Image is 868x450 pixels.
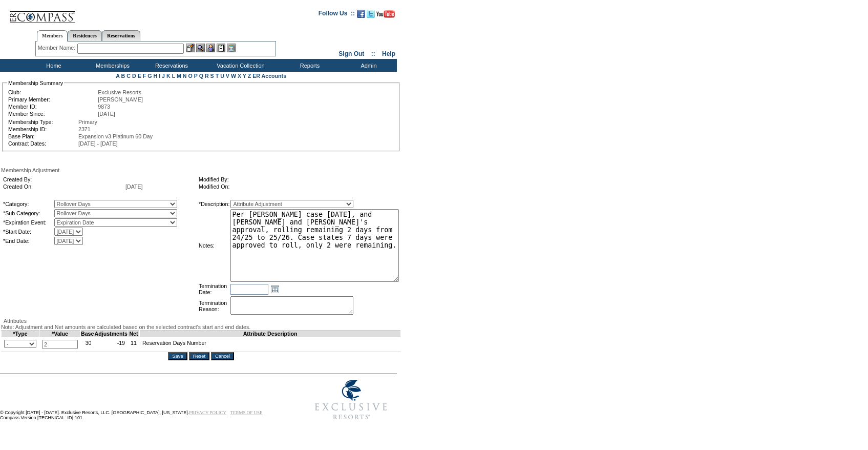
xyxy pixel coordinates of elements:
img: b_edit.gif [186,44,195,52]
td: Follow Us :: [319,9,355,21]
td: Created On: [3,183,124,190]
div: Attributes [1,318,401,324]
a: Help [382,50,395,57]
td: Created By: [3,176,124,182]
img: Exclusive Resorts [305,374,397,425]
a: F [143,73,146,79]
a: V [226,73,229,79]
a: Sign Out [338,50,364,57]
td: 11 [128,337,140,352]
a: Open the calendar popup. [269,283,281,295]
td: Modified On: [199,183,390,190]
a: Subscribe to our YouTube Channel [376,13,395,19]
td: Club: [8,89,97,95]
a: L [172,73,175,79]
a: N [183,73,187,79]
a: K [166,73,171,79]
img: Become our fan on Facebook [357,10,365,18]
a: U [220,73,224,79]
span: Primary [78,119,97,125]
td: *Value [39,331,81,337]
img: Compass Home [9,3,75,24]
span: [DATE] - [DATE] [78,140,118,147]
td: Contract Dates: [8,140,77,147]
td: Notes: [199,209,229,282]
a: W [231,73,236,79]
span: [PERSON_NAME] [98,96,143,103]
span: 2371 [78,126,91,132]
span: Expansion v3 Platinum 60 Day [78,133,153,139]
a: Become our fan on Facebook [357,13,365,19]
a: Members [37,30,68,42]
td: 30 [81,337,94,352]
img: View [196,44,205,52]
td: Primary Member: [8,96,97,103]
td: Member Since: [8,111,97,117]
td: *Start Date: [3,228,53,236]
legend: Membership Summary [7,80,64,86]
a: M [177,73,181,79]
input: Save [168,352,187,360]
img: Follow us on Twitter [367,10,375,18]
a: Residences [68,30,102,41]
a: ER Accounts [252,73,286,79]
td: Membership ID: [8,126,77,132]
a: R [205,73,209,79]
a: Follow us on Twitter [367,13,375,19]
a: Z [248,73,251,79]
a: G [147,73,152,79]
img: b_calculator.gif [227,44,236,52]
a: C [126,73,131,79]
td: Termination Reason: [199,296,229,316]
a: E [138,73,141,79]
a: O [188,73,192,79]
td: *Type [2,331,39,337]
span: [DATE] [98,111,115,117]
td: *Expiration Event: [3,218,53,227]
td: Net [128,331,140,337]
div: Member Name: [38,44,77,52]
td: Modified By: [199,176,390,182]
td: Reports [279,59,338,72]
a: Q [199,73,203,79]
td: Admin [338,59,397,72]
td: Home [23,59,82,72]
td: Base Plan: [8,133,77,139]
div: Note: Adjustment and Net amounts are calculated based on the selected contract's start and end da... [1,324,401,330]
a: Y [243,73,246,79]
a: J [162,73,165,79]
a: T [216,73,219,79]
div: Membership Adjustment [1,167,401,173]
a: TERMS OF USE [230,410,263,415]
td: -19 [94,337,128,352]
img: Reservations [217,44,225,52]
a: Reservations [102,30,140,41]
td: *Category: [3,200,53,208]
span: Exclusive Resorts [98,89,141,95]
a: PRIVACY POLICY [189,410,226,415]
a: B [121,73,125,79]
img: Impersonate [206,44,215,52]
td: Vacation Collection [200,59,279,72]
a: H [153,73,157,79]
input: Cancel [211,352,234,360]
a: S [210,73,214,79]
td: Reservation Days Number [139,337,401,352]
span: [DATE] [125,183,143,190]
td: Attribute Description [139,331,401,337]
a: X [238,73,241,79]
td: Member ID: [8,104,97,110]
td: Termination Date: [199,283,229,295]
input: Reset [189,352,209,360]
a: I [159,73,160,79]
a: D [132,73,136,79]
td: Memberships [82,59,141,72]
img: Subscribe to our YouTube Channel [376,10,395,18]
span: 9873 [98,104,110,110]
td: Base [81,331,94,337]
td: Adjustments [94,331,128,337]
td: *Description: [199,200,229,208]
a: P [194,73,198,79]
td: Reservations [141,59,200,72]
td: *End Date: [3,237,53,245]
